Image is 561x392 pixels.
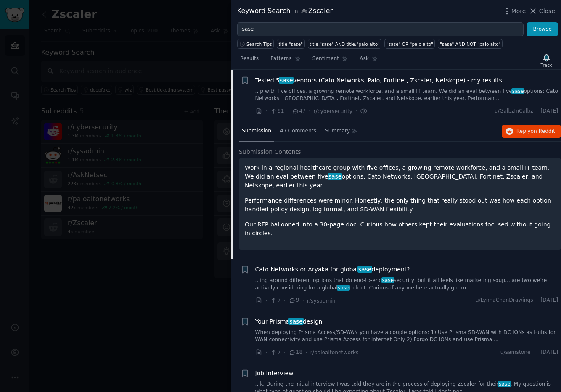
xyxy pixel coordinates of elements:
[255,265,410,274] span: Cato Networks or Aryaka for global deployment?
[325,127,350,135] span: Summary
[498,381,511,387] span: sase
[360,55,369,63] span: Ask
[237,22,524,37] input: Try a keyword related to your business
[386,41,433,47] div: "sase" OR "palo alto"
[495,108,533,115] span: u/GalbzInCalbz
[284,348,286,357] span: ·
[245,220,555,238] p: Our RFP ballooned into a 30-page doc. Curious how others kept their evaluations focused without g...
[255,76,502,85] a: Tested 5sasevendors (Cato Networks, Palo, Fortinet, Zscaler, Netskope) - my results
[438,39,503,49] a: "sase" AND NOT "palo alto"
[538,52,555,69] button: Track
[265,296,267,305] span: ·
[284,296,286,305] span: ·
[245,196,555,214] p: Performance differences were minor. Honestly, the only thing that really stood out was how each o...
[302,296,304,305] span: ·
[503,7,526,16] button: More
[476,297,533,304] span: u/LynnaChanDrawings
[541,62,552,68] div: Track
[536,108,538,115] span: ·
[279,41,303,47] div: title:"sase"
[440,41,501,47] div: "sase" AND NOT "palo alto"
[539,7,555,16] span: Close
[308,39,382,49] a: title:"sase" AND title:"palo alto"
[267,52,303,69] a: Patterns
[240,55,259,63] span: Results
[314,108,352,114] span: r/cybersecurity
[255,265,410,274] a: Cato Networks or Aryaka for globalsasedeployment?
[277,39,305,49] a: title:"sase"
[287,107,289,116] span: ·
[255,277,558,292] a: ...ing around different options that do end-to-endsasesecurity, but it all feels like marketing s...
[265,348,267,357] span: ·
[381,277,394,283] span: sase
[288,349,302,356] span: 18
[237,39,274,49] button: Search Tips
[536,349,538,356] span: ·
[511,88,524,94] span: sase
[255,369,294,378] a: Job Interview
[292,108,306,115] span: 47
[355,107,357,116] span: ·
[541,349,558,356] span: [DATE]
[242,127,271,135] span: Submission
[265,107,267,116] span: ·
[536,297,538,304] span: ·
[502,125,561,138] button: Replyon Reddit
[237,6,333,16] div: Keyword Search Zscaler
[384,39,435,49] a: "sase" OR "palo alto"
[337,285,350,291] span: sase
[310,350,359,355] span: r/paloaltonetworks
[500,349,533,356] span: u/samstone_
[237,52,262,69] a: Results
[310,41,380,47] div: title:"sase" AND title:"palo alto"
[255,88,558,103] a: ...p with five offices, a growing remote workforce, and a small IT team. We did an eval between f...
[516,128,555,135] span: Reply
[307,298,336,304] span: r/sysadmin
[245,163,555,190] p: Work in a regional healthcare group with five offices, a growing remote workforce, and a small IT...
[270,297,280,304] span: 7
[255,317,323,326] a: Your Prismasasedesign
[246,41,272,47] span: Search Tips
[511,7,526,16] span: More
[357,52,381,69] a: Ask
[293,8,298,15] span: in
[255,317,323,326] span: Your Prisma design
[312,55,339,63] span: Sentiment
[288,318,303,325] span: sase
[255,329,558,344] a: When deploying Prisma Access/SD-WAN you have a couple options: 1) Use Prisma SD-WAN with DC IONs ...
[270,55,291,63] span: Patterns
[255,76,502,85] span: Tested 5 vendors (Cato Networks, Palo, Fortinet, Zscaler, Netskope) - my results
[309,107,310,116] span: ·
[305,348,307,357] span: ·
[527,22,558,37] button: Browse
[531,128,555,134] span: on Reddit
[279,77,294,84] span: sase
[541,108,558,115] span: [DATE]
[541,297,558,304] span: [DATE]
[357,266,372,273] span: sase
[280,127,316,135] span: 47 Comments
[529,7,555,16] button: Close
[328,173,342,180] span: sase
[270,108,284,115] span: 91
[239,147,301,156] span: Submission Contents
[310,52,351,69] a: Sentiment
[270,349,280,356] span: 7
[288,297,299,304] span: 9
